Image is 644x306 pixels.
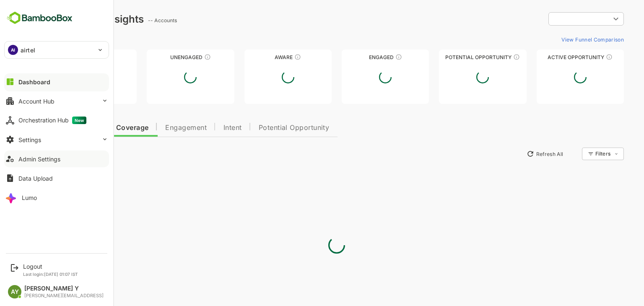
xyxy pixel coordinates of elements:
span: Intent [194,124,213,131]
img: BambooboxFullLogoMark.5f36c76dfaba33ec1ec1367b70bb1252.svg [4,10,75,26]
div: AI [8,45,18,55]
span: Potential Opportunity [229,124,300,131]
button: Admin Settings [4,150,109,167]
div: These accounts are MQAs and can be passed on to Inside Sales [484,54,491,60]
button: Orchestration HubNew [4,112,109,129]
div: Active Opportunity [507,54,595,60]
button: Dashboard [4,73,109,90]
p: Last login: [DATE] 01:07 IST [23,272,78,277]
button: Lumo [4,189,109,206]
div: Data Upload [18,175,53,182]
div: [PERSON_NAME] Y [24,285,104,292]
div: Aware [215,54,302,60]
p: airtel [21,46,35,54]
div: Engaged [312,54,400,60]
button: New Insights [20,146,81,161]
div: Potential Opportunity [410,54,497,60]
span: New [72,117,86,124]
div: Orchestration Hub [18,117,86,124]
div: Unengaged [117,54,205,60]
button: Settings [4,131,109,148]
div: Unreached [20,54,107,60]
div: Account Hub [18,98,55,105]
div: Dashboard [18,78,50,86]
button: Data Upload [4,170,109,187]
div: Lumo [22,194,37,201]
div: Logout [23,263,78,270]
div: These accounts have not shown enough engagement and need nurturing [175,54,182,60]
button: Refresh All [493,147,538,161]
div: Filters [565,146,595,161]
ag: -- Accounts [119,17,150,23]
span: Data Quality and Coverage [29,124,119,131]
div: Admin Settings [18,156,60,163]
div: Settings [18,136,41,143]
div: Filters [566,150,581,157]
div: These accounts are warm, further nurturing would qualify them to MQAs [366,54,373,60]
div: ​ [519,11,595,26]
div: These accounts have just entered the buying cycle and need further nurturing [265,54,272,60]
span: Engagement [136,124,177,131]
div: These accounts have not been engaged with for a defined time period [77,54,84,60]
div: Dashboard Insights [20,13,114,25]
button: View Funnel Comparison [529,33,595,46]
div: AY [8,285,21,298]
div: These accounts have open opportunities which might be at any of the Sales Stages [576,54,583,60]
div: AIairtel [5,41,109,58]
div: [PERSON_NAME][EMAIL_ADDRESS] [24,293,104,298]
button: Account Hub [4,93,109,109]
